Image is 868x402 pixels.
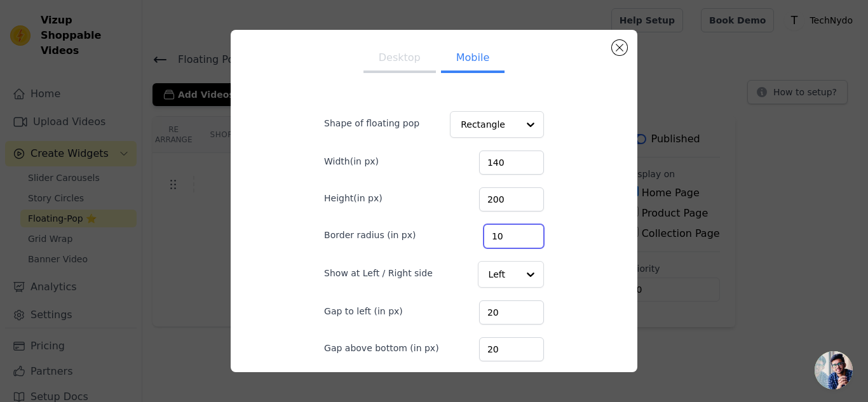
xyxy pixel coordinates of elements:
button: Desktop [363,45,436,73]
label: Show at Left / Right side [324,267,433,279]
label: Shape of floating pop [324,117,419,130]
label: Gap above bottom (in px) [324,342,439,354]
button: Mobile [441,45,505,73]
button: Close modal [612,40,627,55]
label: Gap to left (in px) [324,305,403,318]
label: Height(in px) [324,192,383,204]
a: Open chat [815,351,853,389]
label: Width(in px) [324,155,379,168]
label: Border radius (in px) [324,229,416,241]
